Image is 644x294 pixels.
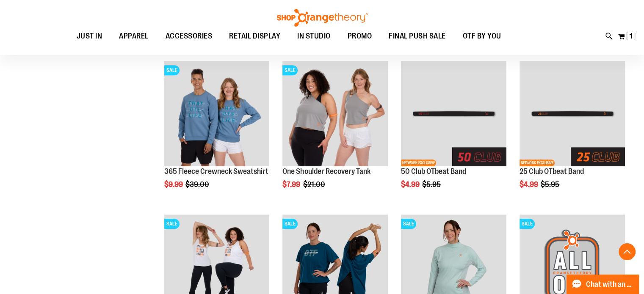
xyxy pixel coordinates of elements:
span: IN STUDIO [297,27,331,46]
div: product [160,57,274,210]
a: ACCESSORIES [157,27,221,46]
a: Main view of One Shoulder Recovery TankSALE [282,61,388,168]
span: OTF BY YOU [463,27,501,46]
span: PROMO [348,27,372,46]
span: SALE [164,219,180,229]
a: One Shoulder Recovery Tank [282,167,370,176]
button: Back To Top [619,243,636,260]
a: OTF BY YOU [454,27,510,46]
img: Shop Orangetheory [276,9,369,27]
div: product [397,57,511,210]
span: $4.99 [520,180,539,189]
span: SALE [282,219,298,229]
span: $9.99 [164,180,184,189]
a: JUST IN [68,27,111,46]
span: NETWORK EXCLUSIVE [401,159,436,166]
button: Chat with an Expert [567,275,639,294]
img: Main View of 2024 25 Club OTBeat Band [520,61,625,166]
a: 50 Club OTbeat Band [401,167,466,176]
span: NETWORK EXCLUSIVE [520,159,555,166]
span: SALE [164,65,180,75]
span: 1 [630,32,633,40]
a: PROMO [339,27,381,46]
a: 365 Fleece Crewneck Sweatshirt [164,167,268,176]
img: Main view of One Shoulder Recovery Tank [282,61,388,166]
span: APPAREL [119,27,149,46]
img: Main View of 2024 50 Club OTBeat Band [401,61,506,166]
span: ACCESSORIES [166,27,213,46]
a: Main View of 2024 25 Club OTBeat BandNETWORK EXCLUSIVE [520,61,625,168]
a: FINAL PUSH SALE [380,27,454,46]
span: $7.99 [282,180,301,189]
a: 25 Club OTbeat Band [520,167,584,176]
div: product [515,57,629,210]
span: $4.99 [401,180,421,189]
a: Main View of 2024 50 Club OTBeat BandNETWORK EXCLUSIVE [401,61,506,168]
div: product [278,57,392,210]
span: $21.00 [303,180,326,189]
span: JUST IN [77,27,102,46]
span: SALE [401,219,416,229]
span: $39.00 [185,180,210,189]
span: $5.95 [541,180,561,189]
img: 365 Fleece Crewneck Sweatshirt [164,61,270,166]
a: RETAIL DISPLAY [221,27,289,46]
a: APPAREL [111,27,157,46]
span: SALE [282,65,298,75]
span: $5.95 [422,180,442,189]
span: SALE [520,219,535,229]
span: RETAIL DISPLAY [229,27,280,46]
a: IN STUDIO [289,27,339,46]
a: 365 Fleece Crewneck SweatshirtSALE [164,61,270,168]
span: FINAL PUSH SALE [389,27,446,46]
span: Chat with an Expert [586,280,634,289]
